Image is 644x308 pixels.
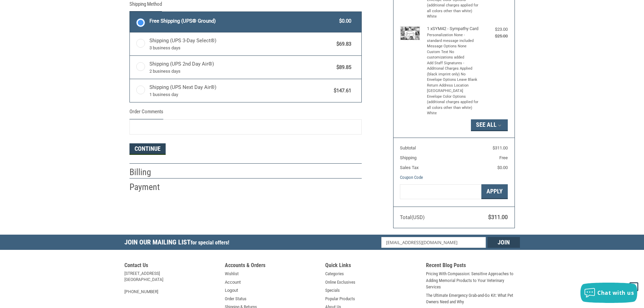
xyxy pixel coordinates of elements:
span: Sales Tax [400,165,419,170]
span: Shipping [400,155,416,160]
span: $311.00 [493,145,508,150]
h5: Join Our Mailing List [124,235,233,252]
span: Total (USD) [400,214,425,220]
legend: Order Comments [129,108,163,119]
div: $25.00 [481,33,508,40]
button: Chat with us [580,283,637,303]
a: Popular Products [325,295,355,302]
span: 2 business days [149,68,333,75]
h5: Contact Us [124,262,218,270]
a: The Ultimate Emergency Grab-and-Go Kit: What Pet Owners Need and Why [426,292,520,305]
li: Envelope Color Options (additional charges applied for all colors other than white) White [427,94,479,116]
span: Shipping (UPS Next Day Air®) [149,84,331,98]
a: Coupon Code [400,175,423,180]
legend: Shipping Method [129,0,162,11]
span: for special offers! [191,239,229,246]
span: $69.83 [333,40,352,48]
li: Return Address Location [GEOGRAPHIC_DATA] [427,83,479,94]
span: Chat with us [597,289,634,297]
span: $0.00 [497,165,508,170]
li: Custom Text No customizations added [427,49,479,61]
h5: Accounts & Orders [225,262,319,270]
address: [STREET_ADDRESS] [GEOGRAPHIC_DATA] [PHONE_NUMBER] [124,270,218,295]
span: Subtotal [400,145,416,150]
span: Shipping (UPS 3-Day Select®) [149,37,333,51]
h2: Payment [129,182,169,193]
li: Message Options None [427,44,479,49]
button: Apply [481,184,508,199]
h5: Recent Blog Posts [426,262,520,270]
span: Shipping (UPS 2nd Day Air®) [149,60,333,74]
span: Free [499,155,508,160]
div: $23.00 [481,26,508,33]
a: Account [225,279,241,286]
h5: Quick Links [325,262,419,270]
button: See All [471,119,508,131]
span: $311.00 [488,214,508,220]
span: $89.85 [333,64,352,71]
a: Order Status [225,295,246,302]
a: Pricing With Compassion: Sensitive Approaches to Adding Memorial Products to Your Veterinary Serv... [426,270,520,290]
h2: Billing [129,167,169,178]
a: Categories [325,270,344,277]
span: 3 business days [149,45,333,51]
input: Email [381,237,486,248]
a: Logout [225,287,238,294]
input: Join [487,237,520,248]
button: Continue [129,143,166,155]
li: Add Staff Signatures - Additional Charges Applied (black imprint only) No [427,61,479,77]
input: Gift Certificate or Coupon Code [400,184,481,199]
a: Online Exclusives [325,279,355,286]
li: Envelope Options Leave Blank [427,77,479,83]
span: Free Shipping (UPS® Ground) [149,17,336,25]
h4: 1 x SYM42 - Sympathy Card [427,26,479,31]
a: Wishlist [225,270,239,277]
span: $147.61 [331,87,352,95]
span: 1 business day [149,91,331,98]
span: $0.00 [336,17,352,25]
li: Personalization None - standard message included [427,32,479,44]
a: Specials [325,287,340,294]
